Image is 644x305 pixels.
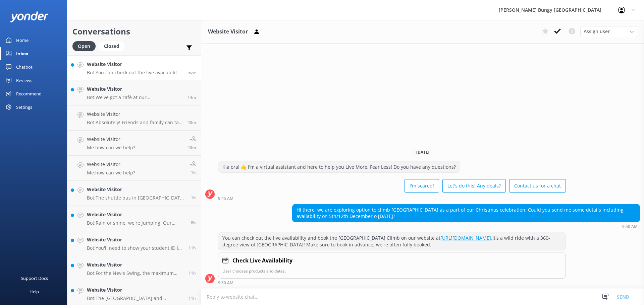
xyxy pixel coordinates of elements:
button: I'm scared! [405,179,439,193]
p: User chooses products and dates. [222,268,561,274]
button: Let's do this! Any deals? [442,179,506,193]
button: Contact us for a chat [509,179,566,193]
a: Website VisitorBot:For the Nevis Swing, the maximum combined weight for a tandem is 220kg. There'... [67,256,201,281]
span: Sep 22 2025 09:09am (UTC +12:00) Pacific/Auckland [187,120,196,125]
img: yonder-white-logo.png [10,11,49,22]
p: Bot: You can check out the live availability and book the [GEOGRAPHIC_DATA] Climb on our website ... [87,70,182,76]
a: Closed [99,42,128,50]
span: Sep 22 2025 08:45am (UTC +12:00) Pacific/Auckland [191,170,196,175]
a: Website VisitorBot:We've got a café at our [GEOGRAPHIC_DATA] location serving up hot foods like p... [67,80,201,105]
h4: Website Visitor [87,85,182,93]
span: Sep 22 2025 09:06am (UTC +12:00) Pacific/Auckland [187,145,196,150]
div: Sep 22 2025 09:50am (UTC +12:00) Pacific/Auckland [218,280,566,285]
span: [DATE] [412,149,433,155]
div: Settings [16,100,32,114]
div: Home [16,33,29,47]
div: Open [72,41,96,51]
span: Sep 21 2025 10:08pm (UTC +12:00) Pacific/Auckland [189,295,196,301]
h4: Website Visitor [87,110,182,118]
p: Bot: The [GEOGRAPHIC_DATA] and [GEOGRAPHIC_DATA] Climb are located at [STREET_ADDRESS][PERSON_NAM... [87,295,183,301]
h4: Website Visitor [87,236,183,243]
h4: Website Visitor [87,161,135,168]
p: Bot: The shuttle bus in [GEOGRAPHIC_DATA] takes off from our central reservations office at the [... [87,195,186,201]
div: Recommend [16,87,42,100]
h4: Check Live Availability [232,256,292,265]
div: Reviews [16,74,32,87]
strong: 9:50 AM [622,225,638,229]
h4: Website Visitor [87,186,186,193]
a: Website VisitorBot:Rain or shine, we're jumping! Our activities go ahead in most weather conditio... [67,206,201,231]
h4: Website Visitor [87,211,186,218]
span: Sep 22 2025 09:35am (UTC +12:00) Pacific/Auckland [187,94,196,100]
strong: 9:45 AM [218,197,233,201]
div: Closed [99,41,124,51]
p: Me: how can we help? [87,170,135,176]
div: Hi there, we are exploring option to climb [GEOGRAPHIC_DATA] as a part of our Christmas celebrati... [292,204,640,222]
a: Website VisitorBot:Absolutely! Friends and family can tag along as spectators. At [GEOGRAPHIC_DAT... [67,105,201,131]
h4: Website Visitor [87,261,183,269]
div: Kia ora! 🤙 I'm a virtual assistant and here to help you Live More, Fear Less! Do you have any que... [218,161,460,173]
p: Bot: We've got a café at our [GEOGRAPHIC_DATA] location serving up hot foods like pies, sandwiche... [87,94,182,100]
p: Bot: Absolutely! Friends and family can tag along as spectators. At [GEOGRAPHIC_DATA] and [GEOGRA... [87,120,182,126]
div: Inbox [16,47,29,60]
p: Bot: You'll need to show your student ID in person when you check in for your jump. Keep it ready... [87,245,183,251]
span: Assign user [584,28,610,35]
h3: Website Visitor [208,27,248,36]
div: Support Docs [21,272,48,285]
div: Assign User [580,26,637,37]
span: Sep 21 2025 10:22pm (UTC +12:00) Pacific/Auckland [189,270,196,276]
h4: Website Visitor [87,61,182,68]
strong: 9:50 AM [218,281,233,285]
span: Sep 22 2025 01:45am (UTC +12:00) Pacific/Auckland [191,220,196,226]
span: Sep 21 2025 10:37pm (UTC +12:00) Pacific/Auckland [189,245,196,251]
p: Me: how can we help? [87,145,135,151]
a: Website VisitorMe:how can we help?1h [67,156,201,181]
span: Sep 22 2025 08:23am (UTC +12:00) Pacific/Auckland [191,195,196,201]
a: Website VisitorBot:You'll need to show your student ID in person when you check in for your jump.... [67,231,201,256]
a: Open [72,42,99,50]
span: Sep 22 2025 09:50am (UTC +12:00) Pacific/Auckland [187,69,196,75]
p: Bot: For the Nevis Swing, the maximum combined weight for a tandem is 220kg. There's no specific ... [87,270,183,276]
a: Website VisitorMe:how can we help?43m [67,131,201,156]
div: Chatbot [16,60,33,74]
div: Sep 22 2025 09:50am (UTC +12:00) Pacific/Auckland [292,224,640,229]
h4: Website Visitor [87,136,135,143]
a: [URL][DOMAIN_NAME]. [440,235,492,241]
div: You can check out the live availability and book the [GEOGRAPHIC_DATA] Climb on our website at It... [218,232,566,250]
div: Sep 22 2025 09:45am (UTC +12:00) Pacific/Auckland [218,196,566,201]
p: Bot: Rain or shine, we're jumping! Our activities go ahead in most weather conditions, and it jus... [87,220,186,226]
h2: Conversations [72,25,196,38]
h4: Website Visitor [87,286,183,294]
div: Help [30,285,39,298]
a: Website VisitorBot:You can check out the live availability and book the [GEOGRAPHIC_DATA] Climb o... [67,55,201,80]
a: Website VisitorBot:The shuttle bus in [GEOGRAPHIC_DATA] takes off from our central reservations o... [67,181,201,206]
